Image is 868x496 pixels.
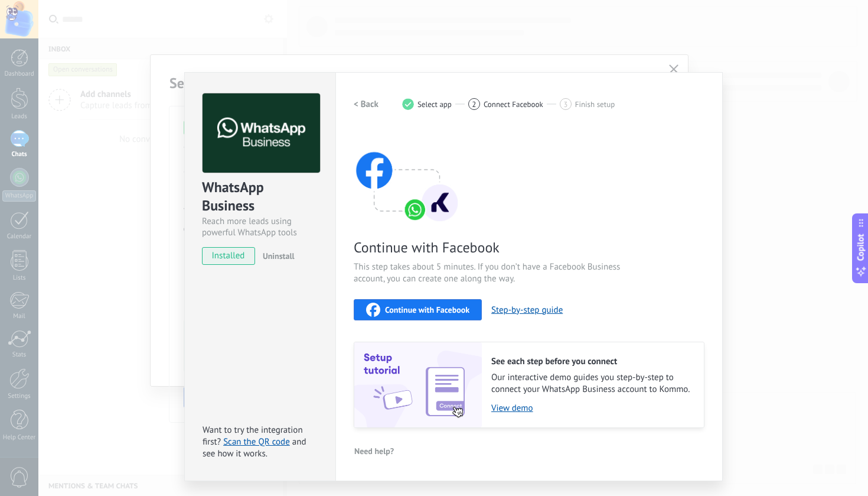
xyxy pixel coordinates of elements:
img: logo_main.png [203,93,320,173]
span: Connect Facebook [484,100,543,109]
span: Need help? [354,447,394,455]
button: Uninstall [258,247,295,265]
span: Select app [417,100,452,109]
span: Uninstall [263,251,295,261]
span: and see how it works. [203,436,306,459]
h2: < Back [354,99,378,110]
span: Want to try the integration first? [203,424,303,448]
span: Continue with Facebook [385,306,469,314]
button: Step-by-step guide [491,304,563,316]
button: < Back [354,93,378,115]
button: Need help? [354,442,394,460]
span: Our interactive demo guides you step-by-step to connect your WhatsApp Business account to Kommo. [491,372,692,395]
button: Continue with Facebook [354,299,482,320]
span: 2 [472,99,476,109]
h2: See each step before you connect [491,356,692,367]
span: installed [203,247,254,265]
span: Continue with Facebook [354,238,635,257]
div: WhatsApp Business [202,178,318,216]
a: View demo [491,403,692,414]
div: Reach more leads using powerful WhatsApp tools [202,216,318,238]
img: connect with facebook [354,129,460,223]
span: This step takes about 5 minutes. If you don’t have a Facebook Business account, you can create on... [354,261,635,285]
span: Copilot [855,234,867,261]
a: Scan the QR code [223,436,290,448]
span: Finish setup [575,100,615,109]
span: 3 [563,99,567,109]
